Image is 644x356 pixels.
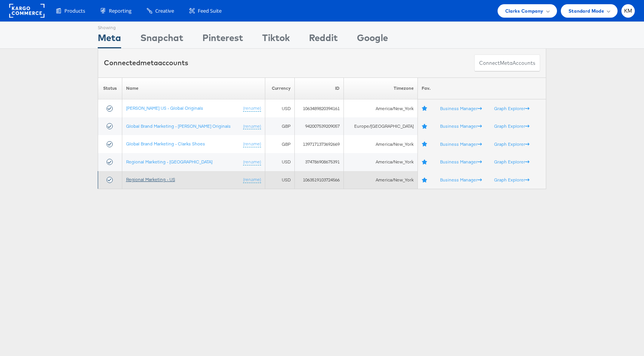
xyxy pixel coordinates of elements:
div: Connected accounts [104,58,188,68]
span: meta [140,58,158,67]
a: Regional Marketing - US [126,176,175,182]
a: (rename) [243,105,261,112]
span: Reporting [109,7,131,15]
div: Snapchat [140,31,183,48]
td: America/New_York [344,153,418,171]
span: Creative [155,7,174,15]
a: (rename) [243,159,261,165]
td: GBP [265,135,295,153]
div: Tiktok [262,31,290,48]
td: America/New_York [344,171,418,189]
th: Currency [265,77,295,99]
a: Regional Marketing - [GEOGRAPHIC_DATA] [126,159,212,165]
span: meta [500,59,513,67]
div: Pinterest [202,31,243,48]
span: Products [64,7,85,15]
td: USD [265,171,295,189]
a: Graph Explorer [494,141,529,147]
div: Showing [98,22,121,31]
a: [PERSON_NAME] US - Global Originals [126,105,203,111]
span: Feed Suite [198,7,222,15]
td: Europe/[GEOGRAPHIC_DATA] [344,117,418,135]
th: Status [98,77,122,99]
td: America/New_York [344,135,418,153]
td: 942007539209057 [295,117,344,135]
a: Graph Explorer [494,123,529,129]
a: (rename) [243,123,261,130]
div: Google [357,31,388,48]
a: Global Brand Marketing - Clarks Shoes [126,141,205,147]
a: Global Brand Marketing - [PERSON_NAME] Originals [126,123,231,129]
div: Meta [98,31,121,48]
a: Business Manager [440,177,482,183]
td: 1397171373692669 [295,135,344,153]
th: Name [122,77,265,99]
span: KM [624,8,632,13]
button: ConnectmetaAccounts [474,54,540,72]
a: Business Manager [440,105,482,111]
a: (rename) [243,141,261,147]
a: Business Manager [440,141,482,147]
a: Business Manager [440,159,482,165]
span: Standard Mode [568,7,604,15]
td: USD [265,99,295,117]
td: 1063519103724566 [295,171,344,189]
a: Graph Explorer [494,105,529,111]
td: 374786908675391 [295,153,344,171]
a: Graph Explorer [494,159,529,165]
a: Business Manager [440,123,482,129]
a: (rename) [243,176,261,183]
th: ID [295,77,344,99]
td: 1063489820394161 [295,99,344,117]
td: USD [265,153,295,171]
th: Timezone [344,77,418,99]
span: Clarks Company [505,7,544,15]
div: Reddit [309,31,338,48]
td: America/New_York [344,99,418,117]
td: GBP [265,117,295,135]
a: Graph Explorer [494,177,529,183]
